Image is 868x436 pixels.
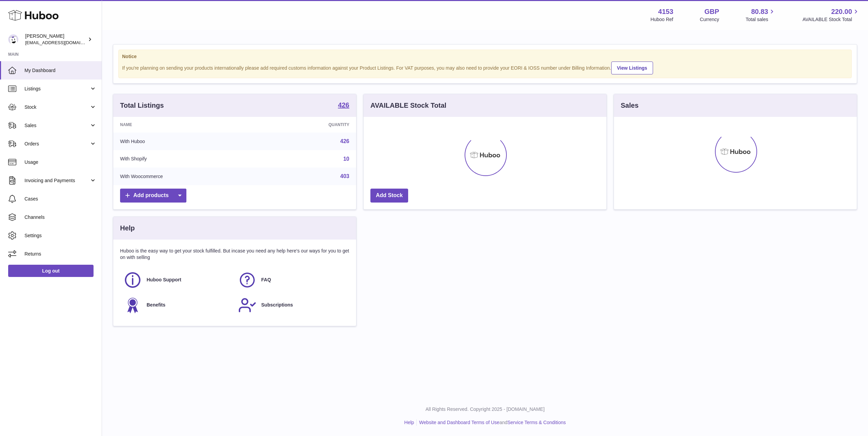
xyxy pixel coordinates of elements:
span: Huboo Support [147,277,181,283]
a: 220.00 AVAILABLE Stock Total [802,7,860,23]
a: Subscriptions [238,296,346,314]
td: With Shopify [113,150,264,168]
div: Huboo Ref [651,16,673,23]
span: Invoicing and Payments [24,177,89,184]
span: Subscriptions [261,302,293,308]
span: Settings [24,232,97,239]
a: 10 [343,156,349,162]
h3: Total Listings [120,101,164,110]
a: Huboo Support [123,271,231,289]
strong: GBP [704,7,719,16]
h3: Help [120,224,135,233]
div: [PERSON_NAME] [25,33,86,46]
a: 403 [340,173,349,179]
h3: Sales [621,101,638,110]
span: Returns [24,251,97,257]
span: 220.00 [831,7,852,16]
a: Benefits [123,296,231,314]
span: Cases [24,196,97,202]
a: View Listings [611,62,653,74]
a: Log out [8,265,94,277]
a: Website and Dashboard Terms of Use [419,420,499,425]
span: Sales [24,122,89,129]
a: 426 [338,102,349,110]
span: Channels [24,214,97,221]
img: sales@kasefilters.com [8,34,18,45]
div: Currency [700,16,719,23]
th: Quantity [264,117,356,133]
span: 80.83 [751,7,768,16]
p: Huboo is the easy way to get your stock fulfilled. But incase you need any help here's our ways f... [120,248,349,261]
span: Stock [24,104,89,110]
span: Total sales [746,16,776,23]
li: and [417,419,566,426]
span: Benefits [147,302,165,308]
a: Add products [120,189,186,203]
p: All Rights Reserved. Copyright 2025 - [DOMAIN_NAME] [107,406,863,413]
span: [EMAIL_ADDRESS][DOMAIN_NAME] [25,40,100,45]
a: FAQ [238,271,346,289]
span: Orders [24,141,89,147]
a: 80.83 Total sales [746,7,776,23]
span: AVAILABLE Stock Total [802,16,860,23]
td: With Huboo [113,133,264,150]
span: FAQ [261,277,271,283]
strong: Notice [122,53,848,60]
strong: 426 [338,102,349,108]
span: My Dashboard [24,67,97,74]
span: Listings [24,86,89,92]
a: Help [404,420,414,425]
th: Name [113,117,264,133]
a: Service Terms & Conditions [507,420,566,425]
td: With Woocommerce [113,168,264,185]
span: Usage [24,159,97,165]
a: 426 [340,138,349,144]
div: If you're planning on sending your products internationally please add required customs informati... [122,60,848,74]
h3: AVAILABLE Stock Total [370,101,446,110]
a: Add Stock [370,189,408,203]
strong: 4153 [658,7,673,16]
